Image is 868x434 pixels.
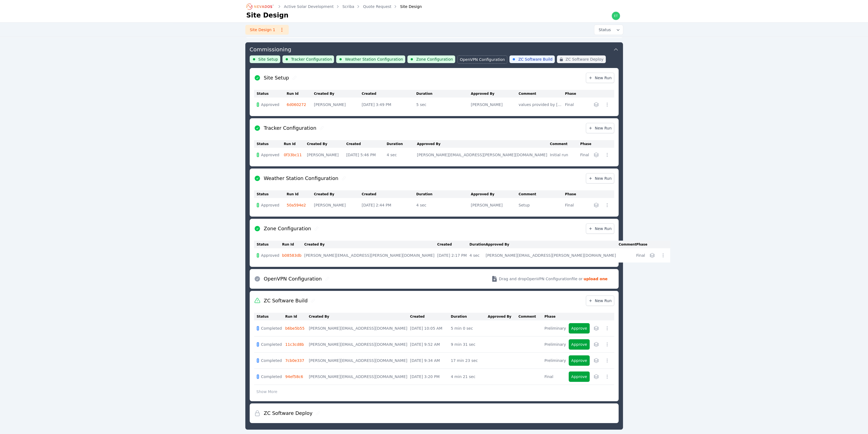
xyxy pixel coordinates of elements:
[261,102,279,107] span: Approved
[261,358,282,363] span: Completed
[345,57,403,62] span: Weather Station Configuration
[245,25,289,35] a: Site Design 1
[362,190,416,198] th: Created
[250,42,619,55] button: Commissioning
[410,320,451,336] td: [DATE] 10:05 AM
[566,57,604,62] span: ZC Software Deploy
[314,198,362,212] td: [PERSON_NAME]
[636,241,648,248] th: Phase
[254,241,282,248] th: Status
[416,102,468,107] div: 5 sec
[469,253,483,258] div: 4 sec
[362,198,416,212] td: [DATE] 2:44 PM
[287,190,314,198] th: Run Id
[282,241,304,248] th: Run Id
[569,371,589,382] button: Approve
[586,73,614,83] a: New Run
[586,173,614,184] a: New Run
[486,248,619,262] td: [PERSON_NAME][EMAIL_ADDRESS][PERSON_NAME][DOMAIN_NAME]
[362,98,416,112] td: [DATE] 3:49 PM
[261,202,279,208] span: Approved
[342,4,354,9] a: Scriba
[362,90,416,98] th: Created
[287,102,306,107] a: 6d060272
[565,102,579,107] div: Final
[519,190,565,198] th: Comment
[451,326,485,331] div: 5 min 0 sec
[499,276,582,282] span: Drag and drop OpenVPN Configuration file or
[519,90,565,98] th: Comment
[416,90,471,98] th: Duration
[307,148,346,162] td: [PERSON_NAME]
[588,226,612,231] span: New Run
[586,296,614,306] a: New Run
[314,90,362,98] th: Created By
[586,223,614,234] a: New Run
[245,42,623,430] div: CommissioningSite SetupTracker ConfigurationWeather Station ConfigurationZone ConfigurationOpenVP...
[346,140,387,148] th: Created
[314,98,362,112] td: [PERSON_NAME]
[569,339,589,350] button: Approve
[460,57,505,62] span: OpenVPN Configuration
[264,175,338,182] h2: Weather Station Configuration
[250,46,291,53] h3: Commissioning
[588,75,612,81] span: New Run
[588,176,612,181] span: New Run
[261,342,282,347] span: Completed
[544,374,566,379] div: Final
[254,90,287,98] th: Status
[346,148,387,162] td: [DATE] 5:46 PM
[584,276,608,282] strong: upload one
[285,313,309,320] th: Run Id
[569,355,589,366] button: Approve
[309,313,410,320] th: Created By
[471,190,519,198] th: Approved By
[612,11,620,20] img: ethan.harte@nevados.solar
[254,140,284,148] th: Status
[264,124,317,132] h2: Tracker Configuration
[363,4,391,9] a: Quote Request
[287,203,306,207] a: 50a594e2
[307,140,346,148] th: Created By
[246,2,422,11] nav: Breadcrumb
[580,152,589,158] div: Final
[485,271,614,287] button: Drag and dropOpenVPN Configurationfile or upload one
[285,358,304,363] a: 7cb0e337
[304,248,437,262] td: [PERSON_NAME][EMAIL_ADDRESS][PERSON_NAME][DOMAIN_NAME]
[550,152,577,158] div: Initial run
[417,148,550,162] td: [PERSON_NAME][EMAIL_ADDRESS][PERSON_NAME][DOMAIN_NAME]
[284,4,334,9] a: Active Solar Development
[519,202,562,208] div: Setup
[264,409,313,417] h2: ZC Software Deploy
[264,275,322,283] h2: OpenVPN Configuration
[285,342,304,347] a: 11c3cd8b
[309,369,410,385] td: [PERSON_NAME][EMAIL_ADDRESS][DOMAIN_NAME]
[471,90,519,98] th: Approved By
[451,313,488,320] th: Duration
[246,11,289,20] h1: Site Design
[258,57,278,62] span: Site Setup
[261,374,282,379] span: Completed
[410,313,451,320] th: Created
[565,202,579,208] div: Final
[291,57,332,62] span: Tracker Configuration
[264,74,289,82] h2: Site Setup
[410,369,451,385] td: [DATE] 3:20 PM
[284,153,302,157] a: 0f33bc11
[261,152,279,158] span: Approved
[469,241,485,248] th: Duration
[588,125,612,131] span: New Run
[451,374,485,379] div: 4 min 21 sec
[565,190,582,198] th: Phase
[254,313,285,320] th: Status
[287,90,314,98] th: Run Id
[387,152,414,158] div: 4 sec
[437,248,469,262] td: [DATE] 2:17 PM
[314,190,362,198] th: Created By
[451,358,485,363] div: 17 min 23 sec
[417,140,550,148] th: Approved By
[550,140,580,148] th: Comment
[309,320,410,336] td: [PERSON_NAME][EMAIL_ADDRESS][DOMAIN_NAME]
[304,241,437,248] th: Created By
[636,253,645,258] div: Final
